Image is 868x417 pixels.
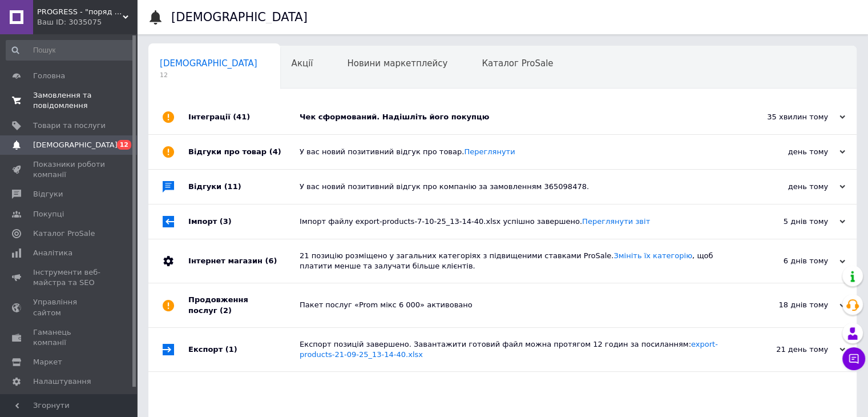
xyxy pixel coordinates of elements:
[265,256,277,265] span: (6)
[300,216,731,227] div: Імпорт файлу export-products-7-10-25_13-14-40.xlsx успішно завершено.
[269,147,281,156] span: (4)
[731,147,845,157] div: день тому
[33,267,106,288] span: Інструменти веб-майстра та SEO
[160,58,257,69] span: [DEMOGRAPHIC_DATA]
[731,256,845,266] div: 6 днів тому
[300,251,731,271] div: 21 позицію розміщено у загальних категоріях з підвищеними ставками ProSale. , щоб платити менше т...
[188,170,300,204] div: Відгуки
[233,113,250,121] span: (41)
[33,71,65,81] span: Головна
[731,182,845,192] div: день тому
[224,182,241,191] span: (11)
[300,300,731,310] div: Пакет послуг «Prom мікс 6 000» активовано
[613,251,692,260] a: Змініть їх категорію
[220,306,232,315] span: (2)
[188,283,300,327] div: Продовження послуг
[160,71,257,79] span: 12
[33,228,95,239] span: Каталог ProSale
[33,376,91,387] span: Налаштування
[33,357,62,367] span: Маркет
[300,340,718,359] a: export-products-21-09-25_13-14-40.xlsx
[171,10,308,24] h1: [DEMOGRAPHIC_DATA]
[225,345,237,354] span: (1)
[220,217,232,226] span: (3)
[33,140,118,150] span: [DEMOGRAPHIC_DATA]
[464,147,515,156] a: Переглянути
[300,147,731,157] div: У вас новий позитивний відгук про товар.
[188,239,300,283] div: Інтернет магазин
[347,58,447,69] span: Новини маркетплейсу
[33,189,63,199] span: Відгуки
[188,135,300,169] div: Відгуки про товар
[482,58,553,69] span: Каталог ProSale
[300,182,731,192] div: У вас новий позитивний відгук про компанію за замовленням 365098478.
[188,100,300,134] div: Інтеграції
[188,328,300,371] div: Експорт
[37,7,123,17] span: PROGRESS - "поряд з Нами..."
[300,339,731,360] div: Експорт позицій завершено. Завантажити готовий файл можна протягом 12 годин за посиланням:
[731,300,845,310] div: 18 днів тому
[33,121,106,131] span: Товари та послуги
[188,205,300,239] div: Імпорт
[731,112,845,122] div: 35 хвилин тому
[33,90,106,111] span: Замовлення та повідомлення
[33,327,106,348] span: Гаманець компанії
[842,347,865,370] button: Чат з покупцем
[731,216,845,227] div: 5 днів тому
[292,58,313,69] span: Акції
[731,344,845,355] div: 21 день тому
[37,17,137,27] div: Ваш ID: 3035075
[33,248,72,258] span: Аналітика
[33,297,106,318] span: Управління сайтом
[33,209,64,219] span: Покупці
[117,140,131,150] span: 12
[300,112,731,122] div: Чек сформований. Надішліть його покупцю
[6,40,135,61] input: Пошук
[33,159,106,180] span: Показники роботи компанії
[582,217,650,226] a: Переглянути звіт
